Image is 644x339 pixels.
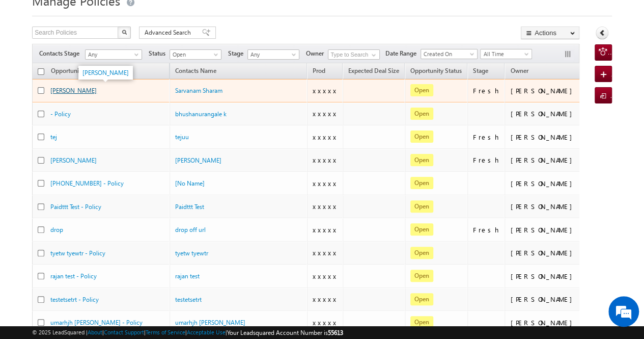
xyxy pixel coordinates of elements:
[313,318,338,327] div: xxxxx
[410,270,433,282] span: Open
[50,272,97,280] a: rajan test - Policy
[510,67,528,74] span: Owner
[313,179,338,188] div: xxxxx
[410,247,433,259] span: Open
[410,108,433,120] span: Open
[175,249,208,257] a: tyetw tyewtr
[473,225,500,234] div: Fresh
[473,86,500,95] div: Fresh
[510,133,577,142] div: [PERSON_NAME]
[306,49,328,58] span: Owner
[85,49,142,60] a: Any
[50,226,63,233] a: drop
[510,318,577,327] div: [PERSON_NAME]
[313,155,338,165] div: xxxxx
[50,249,105,257] a: tyetw tyewtr - Policy
[421,49,474,59] span: Created On
[366,50,379,60] a: Show All Items
[510,179,577,188] div: [PERSON_NAME]
[170,49,221,60] a: Open
[410,293,433,305] span: Open
[510,202,577,211] div: [PERSON_NAME]
[17,54,43,67] img: d_60004797649_company_0_60004797649
[473,67,488,74] span: Stage
[247,49,299,60] a: Any
[510,225,577,234] div: [PERSON_NAME]
[138,264,185,278] em: Start Chat
[167,5,191,30] div: Minimize live chat window
[50,133,57,141] a: tej
[328,329,343,336] span: 55613
[510,248,577,257] div: [PERSON_NAME]
[13,94,186,256] textarea: Type your message and hit 'Enter'
[88,329,102,335] a: About
[510,109,577,118] div: [PERSON_NAME]
[170,50,218,59] span: Open
[53,54,171,67] div: Chat with us now
[50,157,97,164] a: [PERSON_NAME]
[170,65,221,79] span: Contacts Name
[510,295,577,304] div: [PERSON_NAME]
[50,179,124,187] a: [PHONE_NUMBER] - Policy
[175,133,189,141] a: tejuu
[313,67,325,74] span: Prod
[32,328,343,337] span: © 2025 LeadSquared | | | | |
[86,50,138,59] span: Any
[50,296,99,303] a: testetsetrt - Policy
[521,27,579,39] button: Actions
[175,319,245,326] a: umarhjh [PERSON_NAME]
[122,30,127,35] img: Search
[510,272,577,281] div: [PERSON_NAME]
[410,223,433,236] span: Open
[248,50,296,59] span: Any
[227,329,343,336] span: Your Leadsquared Account Number is
[175,87,222,94] a: Sarvanam Sharam
[175,179,205,187] a: [No Name]
[175,203,204,211] a: Paidttt Test
[175,226,206,233] a: drop off url
[481,49,529,59] span: All Time
[410,154,433,166] span: Open
[313,272,338,281] div: xxxxx
[313,86,338,95] div: xxxxx
[313,133,338,142] div: xxxxx
[82,69,129,76] a: [PERSON_NAME]
[313,225,338,234] div: xxxxx
[50,203,101,211] a: Paidttt Test - Policy
[50,110,71,118] a: - Policy
[46,65,107,79] a: Opportunity Name
[313,295,338,304] div: xxxxx
[146,329,185,335] a: Terms of Service
[468,65,493,79] a: Stage
[405,65,467,79] a: Opportunity Status
[421,49,478,59] a: Created On
[410,316,433,328] span: Open
[38,68,44,75] input: Check all records
[385,49,421,58] span: Date Range
[348,67,399,74] span: Expected Deal Size
[510,155,577,165] div: [PERSON_NAME]
[149,49,170,58] span: Status
[175,272,200,280] a: rajan test
[51,67,102,74] span: Opportunity Name
[313,109,338,118] div: xxxxx
[50,319,143,326] a: umarhjh [PERSON_NAME] - Policy
[104,329,144,335] a: Contact Support
[410,84,433,96] span: Open
[343,65,404,79] a: Expected Deal Size
[175,157,221,164] a: [PERSON_NAME]
[175,110,227,118] a: bhushanurangale k
[410,177,433,189] span: Open
[313,248,338,257] div: xxxxx
[313,202,338,211] div: xxxxx
[473,133,500,142] div: Fresh
[39,49,83,58] span: Contacts Stage
[328,49,380,60] input: Type to Search
[228,49,247,58] span: Stage
[410,131,433,143] span: Open
[50,87,97,94] a: [PERSON_NAME]
[187,329,226,335] a: Acceptable Use
[410,200,433,213] span: Open
[510,86,577,95] div: [PERSON_NAME]
[480,49,532,59] a: All Time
